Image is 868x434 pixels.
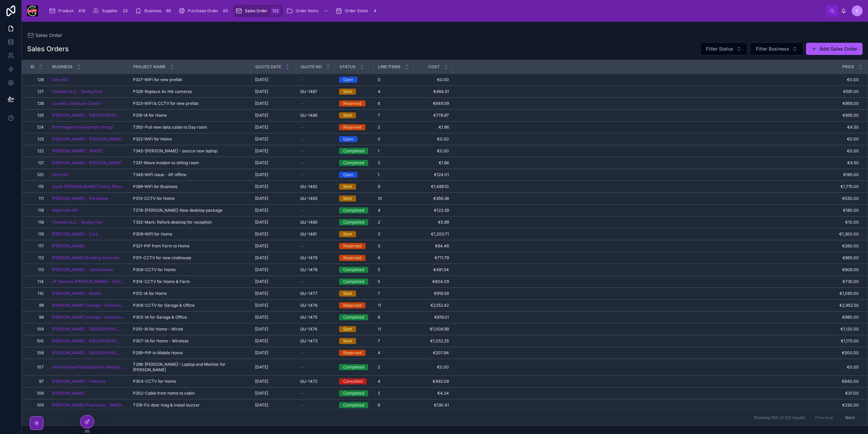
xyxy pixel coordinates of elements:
a: Crumlin Childcare Centre [52,101,101,106]
div: 122 [270,7,281,15]
a: South [PERSON_NAME] Family Resource Centre (SWKFRC) [52,184,125,189]
a: Reserved [339,124,370,130]
a: P318-IA for Home [133,113,247,118]
a: [DATE] [255,113,292,118]
a: 1 [378,172,410,177]
span: 121 [30,160,44,166]
a: [DATE] [255,160,292,166]
a: 3 [378,231,410,237]
span: QU-1483 [300,196,317,201]
a: Townbe ULC - Skellig Star [52,220,125,225]
span: €4.50 [453,160,859,166]
a: 6 [378,101,410,106]
a: €123.39 [418,208,449,213]
span: [DATE] [255,136,268,142]
span: 0 [378,77,380,82]
a: €1,489.10 [418,184,449,189]
a: €0.00 [418,136,449,142]
a: €1.86 [418,125,449,130]
a: €1,203.71 [418,231,449,237]
a: 116 [30,231,44,237]
span: [DATE] [255,172,268,177]
a: Sales Order [27,32,62,39]
span: P327-WiFi for new prefab [133,77,182,82]
span: Townbe ULC - Skellig Star [52,220,103,225]
button: Select Button [750,42,803,55]
span: [DATE] [255,77,268,82]
div: 86 [164,7,173,15]
a: 2 [378,220,410,225]
span: €185.00 [453,172,859,177]
a: P323-WiFI & CCTV for new prefab [133,101,247,106]
span: [PERSON_NAME] - WMGC [52,148,103,154]
span: 122 [30,148,44,154]
a: 118 [30,220,44,225]
a: 9 [378,184,410,189]
span: €356.38 [418,196,449,201]
span: Filter Status [706,45,733,52]
a: Portmagee Development Group [52,125,125,130]
span: 119 [30,208,44,213]
div: scrollable content [43,3,826,18]
a: Open [339,136,370,142]
span: Purchase Order [188,8,218,14]
span: €0.00 [453,136,859,142]
div: Reserved [343,100,361,107]
span: [DATE] [255,220,268,225]
a: 127 [30,89,44,94]
div: Completed [343,160,364,166]
a: Purchase Order63 [176,5,232,17]
a: 126 [30,101,44,106]
a: 111 [30,196,44,201]
a: T346-WiFi issue - AP offline [133,172,247,177]
span: €530.00 [453,196,859,201]
span: Sales Order [245,8,268,14]
span: 2 [378,160,380,166]
a: Product419 [47,5,89,17]
span: QU-1481 [300,231,317,237]
a: Waterville NS [52,208,78,213]
span: -- [300,172,304,177]
span: 115 [30,184,44,189]
a: QU-1486 [300,113,331,118]
a: QU-1482 [300,184,331,189]
span: P323-WiFI & CCTV for new prefab [133,101,198,106]
div: Reserved [343,243,361,249]
span: P289-WiFi for Business [133,184,177,189]
a: Faha NS [52,77,68,82]
span: Supplier [102,8,118,14]
span: 120 [30,172,44,177]
a: €1,300.00 [453,231,859,237]
div: 419 [76,7,87,15]
span: 4 [378,208,380,213]
a: [DATE] [255,208,292,213]
a: €4.50 [453,125,859,130]
span: Product [58,8,74,14]
a: [DATE] [255,89,292,94]
a: 2 [378,160,410,166]
a: P327-WiFi for new prefab [133,77,247,82]
span: €0.00 [453,77,859,82]
a: Business86 [133,5,175,17]
span: -- [300,101,304,106]
span: [DATE] [255,89,268,94]
span: 10 [378,196,382,201]
a: €124.01 [418,172,449,177]
div: Completed [343,219,364,225]
span: T278-[PERSON_NAME]: New desktop package [133,208,222,213]
a: [DATE] [255,184,292,189]
a: [PERSON_NAME] - Cork [52,231,125,237]
a: 117 [30,243,44,249]
a: [PERSON_NAME] - Portlaoise [52,196,108,201]
a: 1 [378,148,410,154]
a: P313-CCTV for Home [133,196,247,201]
a: -- [300,101,331,106]
a: -- [300,148,331,154]
span: T350-Pull new data cable to Day room [133,125,207,130]
a: Crumlin Childcare Centre [52,101,125,106]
